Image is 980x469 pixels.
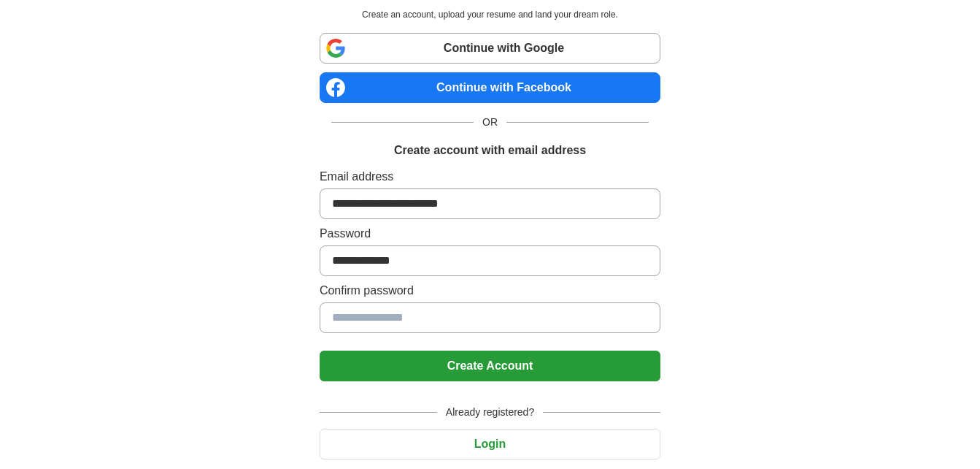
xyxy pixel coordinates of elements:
label: Confirm password [320,282,660,300]
button: Login [320,429,660,460]
a: Continue with Facebook [320,72,660,103]
a: Login [320,438,660,450]
label: Password [320,225,660,243]
span: Already registered? [437,405,543,420]
button: Create Account [320,351,660,381]
p: Create an account, upload your resume and land your dream role. [323,8,657,21]
h1: Create account with email address [394,142,586,159]
span: OR [474,115,506,130]
label: Email address [320,168,660,186]
a: Continue with Google [320,33,660,64]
